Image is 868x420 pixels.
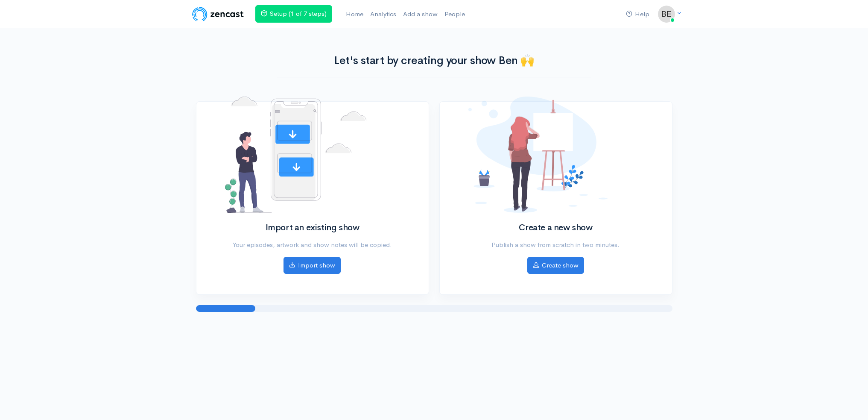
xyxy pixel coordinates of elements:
[225,240,400,250] p: Your episodes, artwork and show notes will be copied.
[441,5,468,23] a: People
[367,5,400,23] a: Analytics
[225,223,400,232] h2: Import an existing show
[468,97,608,213] img: No shows added
[468,223,643,232] h2: Create a new show
[658,6,675,23] img: ...
[191,6,245,23] img: ZenCast Logo
[225,97,367,213] img: No shows added
[623,5,653,23] a: Help
[283,257,341,274] a: Import show
[400,5,441,23] a: Add a show
[255,5,332,23] a: Setup (1 of 7 steps)
[342,5,367,23] a: Home
[527,257,584,274] a: Create show
[468,240,643,250] p: Publish a show from scratch in two minutes.
[277,55,591,67] h1: Let's start by creating your show Ben 🙌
